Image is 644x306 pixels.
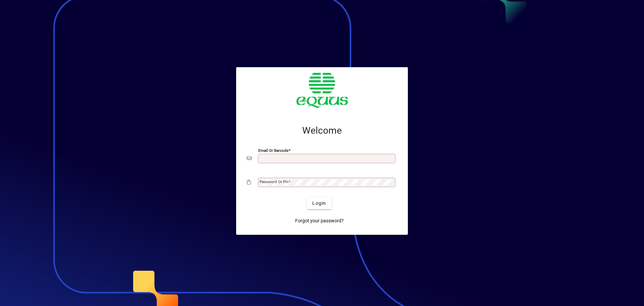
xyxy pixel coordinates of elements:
mat-label: Email or Barcode [258,148,288,153]
span: Forgot your password? [295,217,344,224]
span: Login [312,200,326,207]
button: Login [307,197,331,209]
a: Forgot your password? [292,215,346,227]
h2: Welcome [247,125,397,136]
mat-label: Password or Pin [260,179,288,184]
